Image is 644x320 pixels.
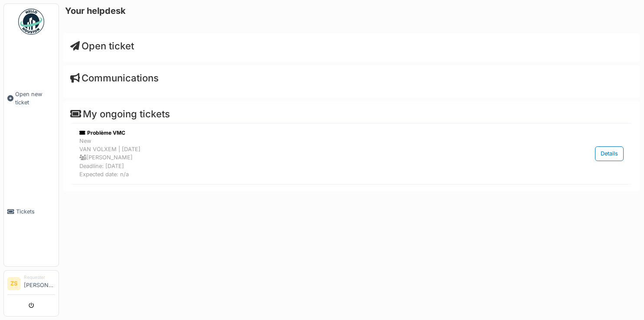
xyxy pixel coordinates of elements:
[7,277,20,290] li: ZS
[79,137,536,178] div: New VAN VOLXEM | [DATE] [PERSON_NAME] Deadline: [DATE] Expected date: n/a
[70,40,134,52] a: Open ticket
[70,72,633,84] h4: Communications
[4,157,59,267] a: Tickets
[15,90,55,107] span: Open new ticket
[70,108,633,120] h4: My ongoing tickets
[65,6,126,16] h6: Your helpdesk
[24,274,55,293] li: [PERSON_NAME]
[24,274,55,281] div: Requester
[79,129,536,137] div: Problème VMC
[16,207,55,216] span: Tickets
[77,127,626,181] a: Problème VMC NewVAN VOLXEM | [DATE] [PERSON_NAME]Deadline: [DATE]Expected date: n/a Details
[18,9,44,35] img: Badge_color-CXgf-gQk.svg
[595,146,624,161] div: Details
[7,274,55,295] a: ZS Requester[PERSON_NAME]
[4,39,59,157] a: Open new ticket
